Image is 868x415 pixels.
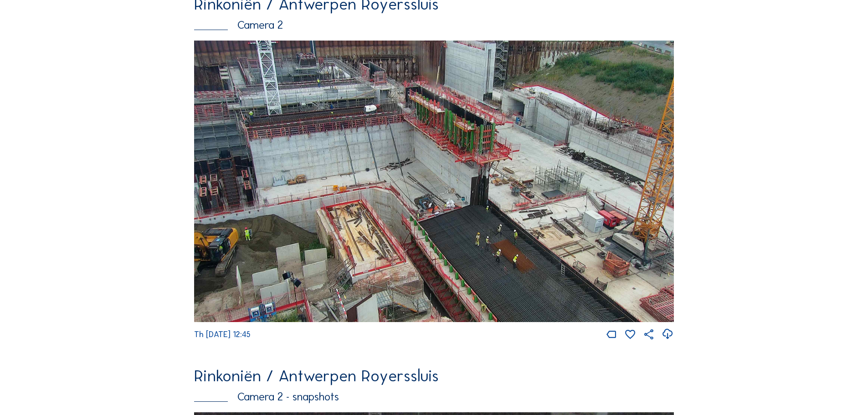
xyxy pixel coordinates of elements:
div: Camera 2 - snapshots [194,391,674,403]
img: Image [194,41,674,322]
span: Th [DATE] 12:45 [194,329,251,339]
div: Rinkoniën / Antwerpen Royerssluis [194,368,674,384]
div: Camera 2 [194,20,674,31]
